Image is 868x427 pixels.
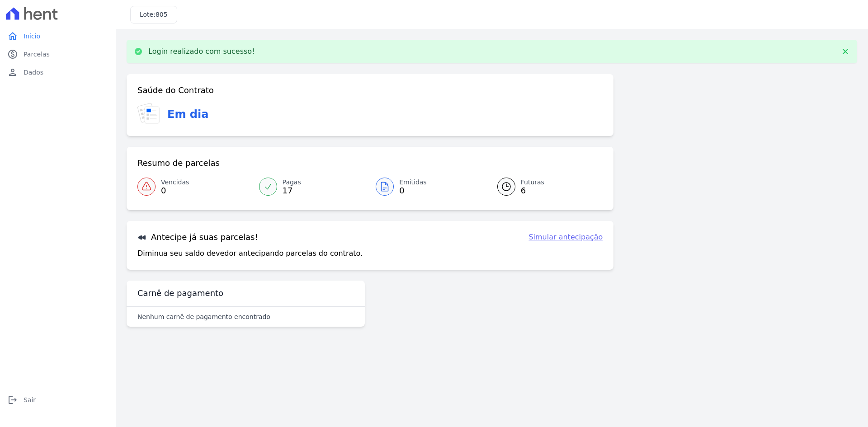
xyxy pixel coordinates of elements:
[24,32,40,41] span: Início
[399,178,427,187] span: Emitidas
[254,174,370,199] a: Pagas 17
[137,85,214,96] h3: Saúde do Contrato
[7,67,18,78] i: person
[137,288,223,299] h3: Carnê de pagamento
[521,178,544,187] span: Futuras
[4,391,112,409] a: logoutSair
[7,49,18,60] i: paid
[7,31,18,42] i: home
[137,158,220,169] h3: Resumo de parcelas
[4,63,112,81] a: personDados
[137,248,363,259] p: Diminua seu saldo devedor antecipando parcelas do contrato.
[137,312,270,321] p: Nenhum carnê de pagamento encontrado
[24,68,43,77] span: Dados
[140,10,168,19] h3: Lote:
[137,174,254,199] a: Vencidas 0
[4,45,112,63] a: paidParcelas
[24,50,50,59] span: Parcelas
[156,11,168,18] span: 805
[521,187,544,194] span: 6
[148,47,255,56] p: Login realizado com sucesso!
[283,187,301,194] span: 17
[24,395,36,404] span: Sair
[4,27,112,45] a: homeInício
[161,187,189,194] span: 0
[161,178,189,187] span: Vencidas
[167,106,208,122] h3: Em dia
[399,187,427,194] span: 0
[486,174,603,199] a: Futuras 6
[7,394,18,405] i: logout
[283,178,301,187] span: Pagas
[370,174,486,199] a: Emitidas 0
[528,232,603,243] a: Simular antecipação
[137,232,258,243] h3: Antecipe já suas parcelas!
